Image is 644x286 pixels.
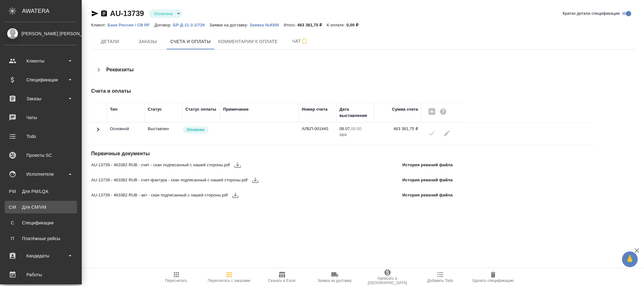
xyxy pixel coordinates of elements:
[208,278,250,283] span: Пересчитать с заказами
[327,23,346,27] p: К оплате:
[2,267,80,283] a: Работы
[5,169,77,179] div: Исполнители
[622,251,638,267] button: 🙏
[5,201,77,213] a: CMДля CM/VM
[301,38,308,45] svg: Подписаться
[5,113,77,122] div: Чаты
[91,162,230,168] span: AU-13739 - 463382 RUB - счет - скан подписанный с нашей стороны.pdf
[374,123,421,145] td: 463 381,75 ₽
[2,110,80,125] a: Чаты
[170,38,211,46] span: Счета и оплаты
[94,129,102,134] span: Toggle Row Expanded
[91,87,455,95] h4: Счета и оплаты
[100,10,108,17] button: Скопировать ссылку
[173,22,209,27] a: БР-Д-11-3-1/729
[402,192,453,198] p: История ревизий файла
[5,56,77,66] div: Клиенты
[2,129,80,144] a: Todo
[339,106,371,119] div: Дата выставления
[152,11,175,16] button: Оплачена
[107,123,145,145] td: Основной
[91,10,99,17] button: Скопировать ссылку для ЯМессенджера
[563,10,620,17] span: Кратко детали спецификации
[148,126,179,132] p: Все изменения в спецификации заблокированы
[5,94,77,103] div: Заказы
[250,23,283,27] p: Заявка №9300
[8,220,74,226] div: Спецификации
[285,37,315,45] span: Чат
[8,204,74,210] div: Для CM/VM
[110,9,144,18] a: AU-13739
[5,75,77,85] div: Спецификации
[302,106,328,113] div: Номер счета
[133,38,163,46] span: Заказы
[8,188,74,195] div: Для PM/LQA
[392,106,418,113] div: Сумма счета
[402,162,453,168] p: История ревизий файла
[346,23,363,27] p: 0,00 ₽
[2,147,80,163] a: Проекты SC
[185,106,216,113] div: Статус оплаты
[5,232,77,245] a: ППлатёжные рейсы
[317,278,351,283] span: Заявка на доставку
[427,278,453,283] span: Добавить Todo
[268,278,295,283] span: Скачать в Excel
[5,185,77,198] a: PMДля PM/LQA
[5,151,77,160] div: Проекты SC
[339,126,351,131] p: 08.07,
[209,23,250,27] p: Заявки на доставку:
[339,132,371,138] p: 2024
[5,30,77,37] div: [PERSON_NAME] [PERSON_NAME]
[91,177,248,183] span: AU-13739 - 463382 RUB - счет-фактура - скан подписанный с нашей стороны.pdf
[110,106,118,113] div: Тип
[173,23,209,27] p: БР-Д-11-3-1/729
[256,268,308,286] button: Скачать в Excel
[625,253,635,266] span: 🙏
[148,106,162,113] div: Статус
[95,38,125,46] span: Детали
[5,251,77,261] div: Кандидаты
[361,268,414,286] button: Написать в [GEOGRAPHIC_DATA]
[299,123,336,145] td: АЛБП-001445
[107,22,154,27] a: Банк России / CB RF
[91,192,228,198] span: AU-13739 - 463382 RUB - акт - скан подписанный с нашей стороны.pdf
[308,268,361,286] button: Заявка на доставку
[284,23,297,27] p: Итого:
[187,127,205,133] p: Оплачен
[467,268,520,286] button: Удалить спецификацию
[91,150,455,157] h4: Первичные документы
[218,38,278,46] span: Комментарии к оплате
[106,66,134,74] h4: Реквизиты
[150,268,203,286] button: Пересчитать
[5,270,77,279] div: Работы
[5,217,77,229] a: ССпецификации
[297,23,327,27] p: 463 381,75 ₽
[155,23,173,27] p: Договор:
[402,177,453,183] p: История ревизий файла
[472,278,514,283] span: Удалить спецификацию
[250,22,283,28] button: Заявка №9300
[5,132,77,141] div: Todo
[165,278,187,283] span: Пересчитать
[351,126,361,131] p: 00:00
[149,9,182,18] div: Оплачена
[223,106,249,113] div: Примечание
[203,268,256,286] button: Пересчитать с заказами
[107,23,154,27] p: Банк России / CB RF
[22,5,82,17] div: AWATERA
[414,268,467,286] button: Добавить Todo
[365,276,410,285] span: Написать в [GEOGRAPHIC_DATA]
[8,235,74,242] div: Платёжные рейсы
[91,23,107,27] p: Клиент:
